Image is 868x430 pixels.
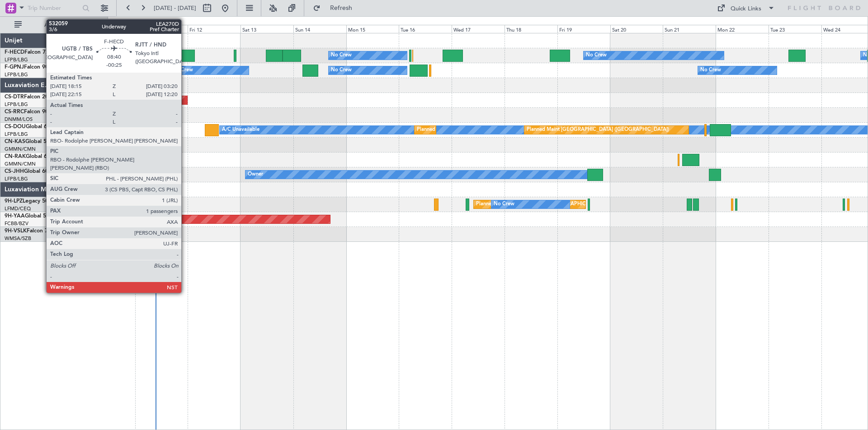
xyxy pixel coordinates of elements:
div: Planned Maint [GEOGRAPHIC_DATA] ([GEOGRAPHIC_DATA]) [417,123,559,137]
span: CN-RAK [5,154,26,159]
div: No Crew [331,64,352,77]
div: [DATE] [109,18,125,26]
div: Fri 19 [557,25,610,33]
div: Quick Links [731,5,761,14]
span: 9H-VSLK [5,228,27,234]
div: Owner [248,168,263,181]
div: Thu 11 [135,25,188,33]
div: Mon 15 [346,25,399,33]
a: LFPB/LBG [5,56,28,63]
a: CS-RRCFalcon 900LX [5,109,58,115]
a: DNMM/LOS [5,116,33,123]
div: Fri 12 [188,25,241,33]
div: Planned [GEOGRAPHIC_DATA] ([GEOGRAPHIC_DATA]) [476,198,604,211]
div: Sun 14 [293,25,346,33]
button: All Aircraft [10,18,98,32]
div: Thu 18 [505,25,557,33]
button: Quick Links [712,1,779,15]
div: AOG Maint Sofia [118,93,157,107]
span: CS-DOU [5,124,26,129]
a: F-HECDFalcon 7X [5,50,49,55]
input: Trip Number [28,1,80,15]
a: 9H-LPZLegacy 500 [5,199,52,204]
a: FCBB/BZV [5,220,28,227]
a: F-GPNJFalcon 900EX [5,65,58,70]
a: LFPB/LBG [5,101,28,108]
div: No Crew [586,49,607,62]
a: WMSA/SZB [5,235,31,242]
a: 9H-YAAGlobal 5000 [5,213,56,219]
div: No Crew [700,64,721,77]
a: LFPB/LBG [5,131,28,138]
a: LFMD/CEQ [5,205,31,212]
span: 9H-YAA [5,213,25,219]
div: Sun 21 [663,25,716,33]
div: Mon 22 [716,25,769,33]
span: All Aircraft [24,22,95,28]
span: 9H-LPZ [5,199,23,204]
span: [DATE] - [DATE] [154,4,196,12]
a: 9H-VSLKFalcon 7X [5,228,52,234]
a: LFPB/LBG [5,71,28,78]
div: Sat 20 [610,25,663,33]
div: Wed 10 [82,25,135,33]
div: No Crew [331,49,352,62]
div: No Crew [494,198,514,211]
span: CS-RRC [5,109,24,115]
div: No Crew [172,64,193,77]
div: Wed 17 [452,25,505,33]
div: Sat 13 [241,25,293,33]
span: Refresh [322,5,360,11]
div: Tue 23 [769,25,821,33]
button: Refresh [309,1,363,15]
a: CS-DTRFalcon 2000 [5,94,55,100]
a: CS-JHHGlobal 6000 [5,169,55,174]
a: CN-RAKGlobal 6000 [5,154,57,159]
a: LFPB/LBG [5,176,28,182]
span: F-HECD [5,50,24,55]
a: CN-KASGlobal 5000 [5,139,56,144]
div: A/C Unavailable [222,123,259,137]
span: F-GPNJ [5,65,24,70]
span: CS-DTR [5,94,24,100]
span: CN-KAS [5,139,25,144]
a: CS-DOUGlobal 6500 [5,124,57,129]
div: Planned Maint [GEOGRAPHIC_DATA] ([GEOGRAPHIC_DATA]) [527,123,669,137]
span: CS-JHH [5,169,24,174]
div: Tue 16 [399,25,452,33]
a: GMMN/CMN [5,161,36,167]
a: GMMN/CMN [5,146,36,153]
